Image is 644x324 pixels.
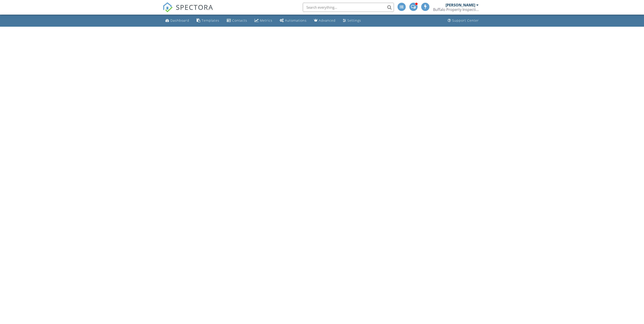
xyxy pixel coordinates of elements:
div: Settings [347,18,361,23]
img: The Best Home Inspection Software - Spectora [163,2,173,12]
span: SPECTORA [176,2,213,12]
div: Advanced [319,18,336,23]
div: [PERSON_NAME] [446,3,475,7]
a: Support Center [446,16,481,25]
a: SPECTORA [163,6,213,16]
div: Dashboard [170,18,189,23]
div: Automations [285,18,307,23]
a: Contacts [225,16,249,25]
div: Templates [202,18,219,23]
div: Support Center [452,18,479,23]
a: Automations (Advanced) [278,16,308,25]
div: Metrics [260,18,272,23]
a: Templates [195,16,221,25]
a: Metrics [253,16,274,25]
div: Buffalo Property Inspections [433,7,479,12]
a: Settings [341,16,363,25]
a: Advanced [312,16,337,25]
input: Search everything... [303,3,394,12]
div: Contacts [232,18,247,23]
a: Dashboard [164,16,191,25]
